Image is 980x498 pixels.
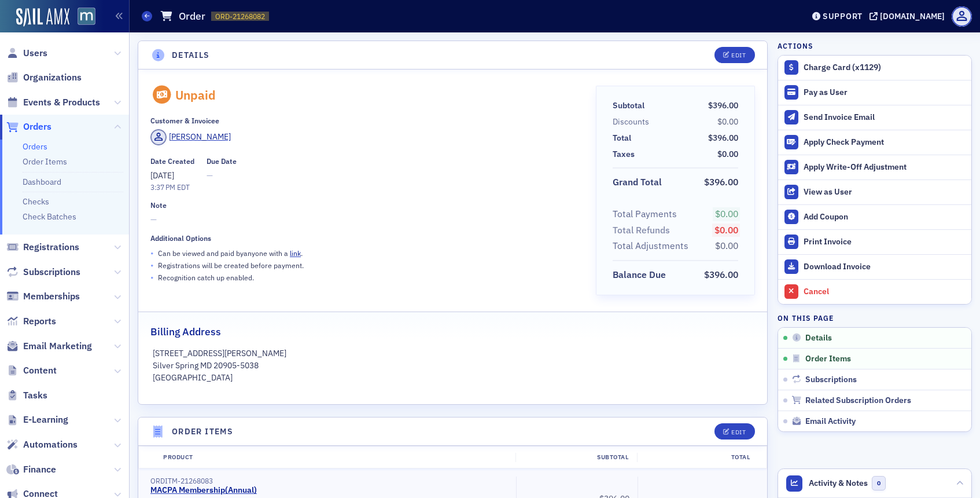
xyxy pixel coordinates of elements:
[23,364,57,377] span: Content
[150,259,154,272] span: •
[714,423,754,440] button: Edit
[613,207,681,221] span: Total Payments
[23,315,56,328] span: Reports
[23,120,51,133] span: Orders
[804,212,966,222] div: Add Coupon
[805,396,911,406] span: Related Subscription Orders
[515,453,637,462] div: Subtotal
[805,354,851,364] span: Order Items
[613,100,649,112] span: Subtotal
[809,477,868,489] span: Activity & Notes
[715,240,738,251] span: $0.00
[714,224,738,236] span: $0.00
[23,196,49,207] a: Checks
[613,116,653,128] span: Discounts
[714,47,754,63] button: Edit
[69,8,95,27] a: View Homepage
[6,241,79,254] a: Registrations
[872,476,886,490] span: 0
[717,116,738,127] span: $0.00
[150,157,194,166] div: Date Created
[778,80,971,105] button: Pay as User
[153,347,753,360] p: [STREET_ADDRESS][PERSON_NAME]
[778,130,971,155] button: Apply Check Payment
[804,137,966,148] div: Apply Check Payment
[805,375,857,385] span: Subscriptions
[804,63,966,73] div: Charge Card (x1129)
[6,266,80,279] a: Subscriptions
[613,116,649,128] div: Discounts
[290,248,301,258] a: link
[6,96,100,109] a: Events & Products
[150,201,167,210] div: Note
[153,372,753,384] p: [GEOGRAPHIC_DATA]
[952,6,972,27] span: Profile
[704,176,738,188] span: $396.00
[804,162,966,173] div: Apply Write-Off Adjustment
[175,182,190,192] span: EDT
[778,180,971,204] button: View as User
[169,131,231,143] div: [PERSON_NAME]
[613,175,662,189] div: Grand Total
[613,239,692,253] span: Total Adjustments
[150,234,211,243] div: Additional Options
[613,224,670,237] div: Total Refunds
[823,11,863,21] div: Support
[804,262,966,272] div: Download Invoice
[6,340,92,353] a: Email Marketing
[805,333,832,343] span: Details
[778,105,971,130] button: Send Invoice Email
[23,177,61,187] a: Dashboard
[6,120,51,133] a: Orders
[804,112,966,123] div: Send Invoice Email
[804,187,966,197] div: View as User
[6,463,56,476] a: Finance
[613,268,666,282] div: Balance Due
[153,360,753,372] p: Silver Spring MD 20905-5038
[613,175,666,189] span: Grand Total
[150,272,154,284] span: •
[6,71,82,84] a: Organizations
[179,9,205,23] h1: Order
[804,87,966,98] div: Pay as User
[23,141,47,152] a: Orders
[708,133,738,143] span: $396.00
[207,157,237,166] div: Due Date
[778,56,971,80] button: Charge Card (x1129)
[23,340,92,353] span: Email Marketing
[23,413,68,426] span: E-Learning
[78,8,95,25] img: SailAMX
[778,204,971,229] button: Add Coupon
[637,453,758,462] div: Total
[6,290,80,303] a: Memberships
[158,272,254,283] p: Recognition catch up enabled.
[16,8,69,27] img: SailAMX
[6,47,47,60] a: Users
[150,214,580,226] span: —
[778,279,971,304] button: Cancel
[150,324,221,339] h2: Billing Address
[23,71,82,84] span: Organizations
[613,148,639,160] span: Taxes
[23,438,78,451] span: Automations
[708,100,738,111] span: $396.00
[778,229,971,254] a: Print Invoice
[23,290,80,303] span: Memberships
[23,389,47,402] span: Tasks
[6,315,56,328] a: Reports
[731,52,746,58] div: Edit
[150,170,174,181] span: [DATE]
[613,268,670,282] span: Balance Due
[172,49,210,61] h4: Details
[778,313,972,323] h4: On this page
[23,47,47,60] span: Users
[613,132,631,144] div: Total
[207,170,237,182] span: —
[155,453,515,462] div: Product
[804,237,966,247] div: Print Invoice
[6,413,68,426] a: E-Learning
[150,247,154,259] span: •
[613,132,635,144] span: Total
[717,149,738,159] span: $0.00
